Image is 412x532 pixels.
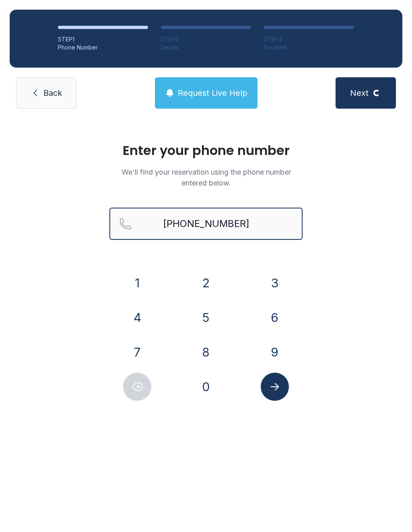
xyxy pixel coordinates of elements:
button: 9 [261,338,289,366]
span: Next [350,87,369,99]
button: 7 [123,338,151,366]
div: Payment [264,43,354,52]
h1: Enter your phone number [109,144,303,157]
button: 2 [192,269,220,297]
button: Submit lookup form [261,373,289,401]
button: 4 [123,303,151,332]
p: We'll find your reservation using the phone number entered below. [109,167,303,188]
button: 1 [123,269,151,297]
span: Back [43,87,62,99]
div: Phone Number [58,43,148,52]
button: 6 [261,303,289,332]
input: Reservation phone number [109,208,303,240]
button: 8 [192,338,220,366]
button: Delete number [123,373,151,401]
div: Details [161,43,251,52]
button: 3 [261,269,289,297]
button: 0 [192,373,220,401]
span: Request Live Help [178,87,247,99]
div: STEP 3 [264,35,354,43]
div: STEP 1 [58,35,148,43]
div: STEP 2 [161,35,251,43]
button: 5 [192,303,220,332]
